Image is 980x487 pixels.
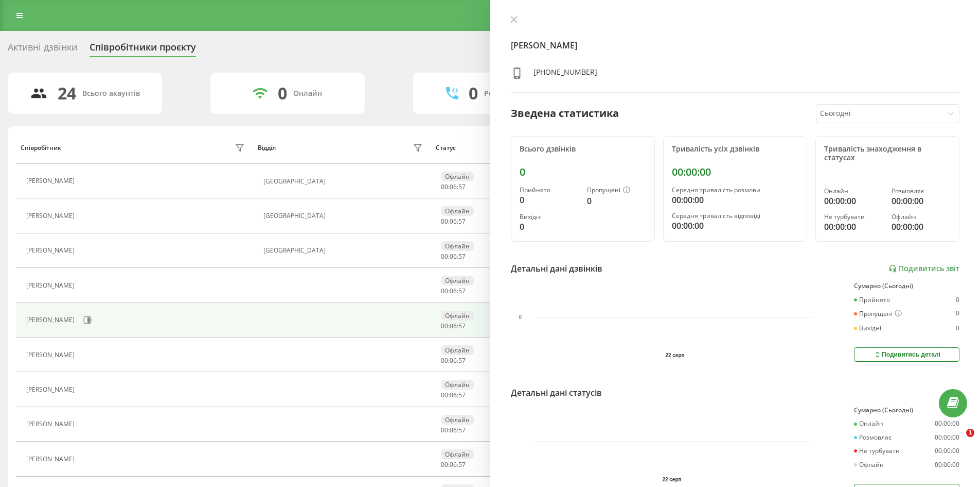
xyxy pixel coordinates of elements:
[450,322,457,330] span: 06
[520,145,646,154] div: Всього дзвінків
[672,212,798,220] div: Середня тривалість відповіді
[441,391,448,399] span: 00
[26,386,77,393] div: [PERSON_NAME]
[892,188,951,195] div: Розмовляє
[672,194,798,206] div: 00:00:00
[441,217,448,226] span: 00
[58,83,76,103] div: 24
[511,106,619,121] div: Зведена статистика
[824,145,951,162] div: Тривалість знаходження в статусах
[520,213,579,221] div: Вихідні
[935,420,959,427] div: 00:00:00
[441,252,448,261] span: 00
[892,213,951,221] div: Офлайн
[672,220,798,232] div: 00:00:00
[511,387,602,399] div: Детальні дані статусів
[450,356,457,365] span: 06
[26,212,77,220] div: [PERSON_NAME]
[520,187,579,194] div: Прийнято
[824,221,883,233] div: 00:00:00
[956,310,959,318] div: 0
[672,166,798,178] div: 00:00:00
[263,247,425,254] div: [GEOGRAPHIC_DATA]
[26,282,77,289] div: [PERSON_NAME]
[450,252,457,261] span: 06
[484,89,534,98] div: Розмовляють
[441,276,474,286] div: Офлайн
[665,352,684,358] text: 22 серп
[854,310,902,318] div: Пропущені
[888,264,959,273] a: Подивитись звіт
[90,42,196,58] div: Співробітники проєкту
[21,144,61,152] div: Співробітник
[587,195,646,207] div: 0
[520,221,579,233] div: 0
[450,217,457,226] span: 06
[587,187,646,195] div: Пропущені
[441,182,448,191] span: 00
[824,213,883,221] div: Не турбувати
[935,434,959,441] div: 00:00:00
[26,351,77,359] div: [PERSON_NAME]
[854,296,890,304] div: Прийнято
[441,241,474,251] div: Офлайн
[441,288,466,295] div: : :
[278,83,287,103] div: 0
[441,287,448,295] span: 00
[441,415,474,425] div: Офлайн
[441,449,474,459] div: Офлайн
[458,322,466,330] span: 57
[458,252,466,261] span: 57
[26,247,77,254] div: [PERSON_NAME]
[441,356,448,365] span: 00
[26,456,77,463] div: [PERSON_NAME]
[511,39,960,52] h4: [PERSON_NAME]
[458,182,466,191] span: 57
[458,460,466,469] span: 57
[892,195,951,207] div: 00:00:00
[956,296,959,304] div: 0
[533,67,597,82] div: [PHONE_NUMBER]
[293,89,322,98] div: Онлайн
[26,421,77,428] div: [PERSON_NAME]
[854,347,959,362] button: Подивитись деталі
[450,287,457,295] span: 06
[458,356,466,365] span: 57
[458,287,466,295] span: 57
[263,178,425,185] div: [GEOGRAPHIC_DATA]
[854,282,959,290] div: Сумарно (Сьогодні)
[935,447,959,455] div: 00:00:00
[458,426,466,434] span: 57
[672,187,798,194] div: Середня тривалість розмови
[450,426,457,434] span: 06
[441,392,466,399] div: : :
[441,345,474,355] div: Офлайн
[26,316,77,324] div: [PERSON_NAME]
[258,144,276,152] div: Відділ
[935,461,959,468] div: 00:00:00
[441,206,474,216] div: Офлайн
[436,144,456,152] div: Статус
[8,42,77,58] div: Активні дзвінки
[458,217,466,226] span: 57
[26,177,77,184] div: [PERSON_NAME]
[441,253,466,260] div: : :
[824,188,883,195] div: Онлайн
[441,461,466,468] div: : :
[441,426,448,434] span: 00
[672,145,798,154] div: Тривалість усіх дзвінків
[441,322,448,330] span: 00
[450,391,457,399] span: 06
[854,447,900,455] div: Не турбувати
[469,83,478,103] div: 0
[441,172,474,181] div: Офлайн
[854,434,892,441] div: Розмовляє
[520,194,579,206] div: 0
[824,195,883,207] div: 00:00:00
[945,429,970,454] iframe: Intercom live chat
[458,391,466,399] span: 57
[441,427,466,434] div: : :
[854,325,881,332] div: Вихідні
[441,218,466,225] div: : :
[263,212,425,220] div: [GEOGRAPHIC_DATA]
